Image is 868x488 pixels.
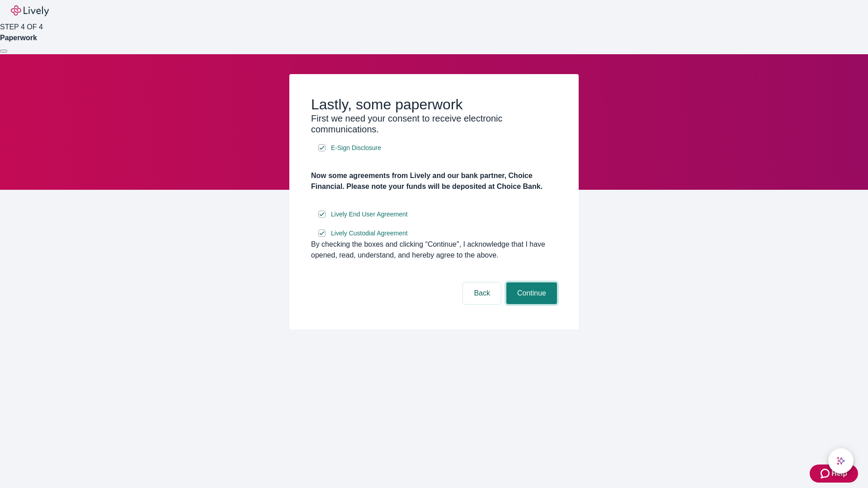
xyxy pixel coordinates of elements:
[506,282,557,304] button: Continue
[11,5,49,16] img: Lively
[331,143,381,153] span: E-Sign Disclosure
[311,113,557,135] h3: First we need your consent to receive electronic communications.
[329,209,410,220] a: e-sign disclosure document
[331,210,408,219] span: Lively End User Agreement
[831,468,847,479] span: Help
[463,282,501,304] button: Back
[329,228,410,239] a: e-sign disclosure document
[810,465,858,483] button: Zendesk support iconHelp
[311,170,557,192] h4: Now some agreements from Lively and our bank partner, Choice Financial. Please note your funds wi...
[828,448,854,474] button: chat
[821,468,831,479] svg: Zendesk support icon
[836,456,845,465] svg: Lively AI Assistant
[311,239,557,261] div: By checking the boxes and clicking “Continue", I acknowledge that I have opened, read, understand...
[331,229,408,238] span: Lively Custodial Agreement
[329,142,383,154] a: e-sign disclosure document
[311,96,557,113] h2: Lastly, some paperwork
